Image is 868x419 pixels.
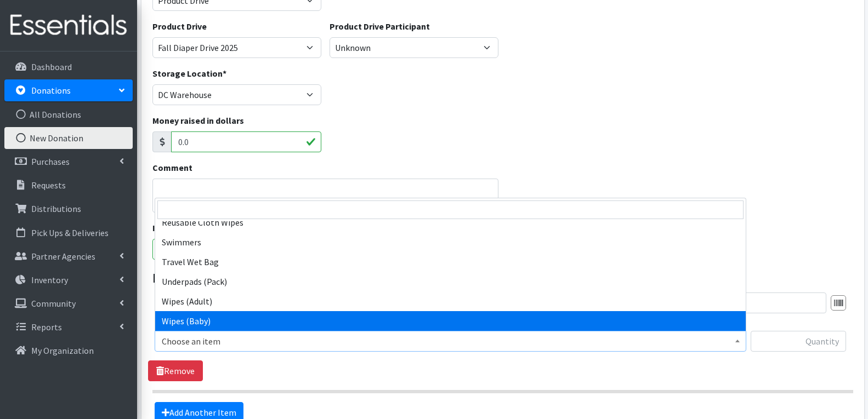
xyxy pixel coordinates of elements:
[155,272,746,291] li: Underpads (Pack)
[31,61,72,72] p: Dashboard
[152,221,195,234] label: Issued on
[31,274,68,285] p: Inventory
[31,180,66,191] p: Requests
[330,20,430,33] label: Product Drive Participant
[31,298,76,309] p: Community
[4,222,133,244] a: Pick Ups & Deliveries
[31,322,62,332] p: Reports
[152,268,853,288] legend: Items in this donation
[4,79,133,101] a: Donations
[4,127,133,149] a: New Donation
[152,20,207,33] label: Product Drive
[4,151,133,173] a: Purchases
[155,232,746,252] li: Swimmers
[155,311,746,331] li: Wipes (Baby)
[4,198,133,220] a: Distributions
[4,269,133,291] a: Inventory
[152,114,244,127] label: Money raised in dollars
[31,85,71,96] p: Donations
[155,213,746,232] li: Reusable Cloth Wipes
[4,245,133,267] a: Partner Agencies
[4,316,133,338] a: Reports
[4,340,133,361] a: My Organization
[31,345,94,356] p: My Organization
[4,7,133,44] img: HumanEssentials
[223,68,226,79] abbr: required
[162,334,739,349] span: Choose an item
[751,331,846,352] input: Quantity
[155,291,746,311] li: Wipes (Adult)
[31,251,95,262] p: Partner Agencies
[4,104,133,125] a: All Donations
[148,360,203,381] a: Remove
[4,56,133,78] a: Dashboard
[31,227,109,238] p: Pick Ups & Deliveries
[4,174,133,196] a: Requests
[155,331,746,352] span: Choose an item
[4,292,133,314] a: Community
[31,203,81,214] p: Distributions
[155,252,746,272] li: Travel Wet Bag
[152,67,226,80] label: Storage Location
[152,161,192,174] label: Comment
[31,156,70,167] p: Purchases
